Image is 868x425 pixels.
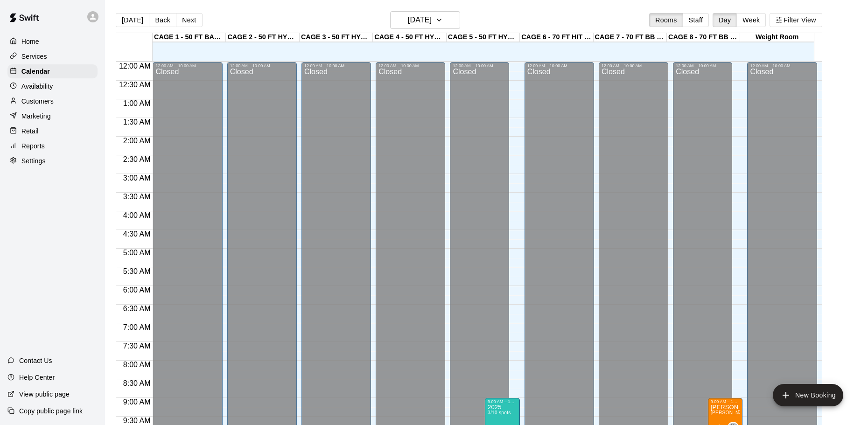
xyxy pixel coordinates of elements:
div: 12:00 AM – 10:00 AM [602,63,665,68]
a: Reports [7,139,98,153]
span: 4:30 AM [121,230,153,238]
div: 12:00 AM – 10:00 AM [155,63,219,68]
button: Next [176,13,202,27]
div: CAGE 5 - 50 FT HYBRID SB/BB [447,33,520,42]
button: [DATE] [390,11,460,29]
a: Home [7,35,98,49]
p: Help Center [19,373,55,382]
div: 12:00 AM – 10:00 AM [230,63,294,68]
button: add [773,384,843,406]
div: CAGE 8 - 70 FT BB (w/ pitching mound) [667,33,740,42]
a: Marketing [7,109,98,123]
p: Copy public page link [19,406,83,416]
a: Availability [7,79,98,93]
span: 5:00 AM [121,249,153,257]
button: Staff [683,13,709,27]
span: 6:00 AM [121,286,153,294]
span: 4:00 AM [121,211,153,219]
span: 12:00 AM [117,62,153,70]
p: Services [21,52,47,61]
p: Marketing [21,111,51,121]
div: CAGE 6 - 70 FT HIT TRAX [520,33,593,42]
p: Reports [21,141,45,151]
span: 8:00 AM [121,361,153,369]
span: 3:00 AM [121,174,153,182]
div: CAGE 7 - 70 FT BB (w/ pitching mound) [594,33,667,42]
a: Customers [7,94,98,108]
button: Day [713,13,737,27]
p: Availability [21,82,53,91]
div: Weight Room [740,33,813,42]
p: Contact Us [19,356,52,365]
a: Settings [7,154,98,168]
div: 12:00 AM – 10:00 AM [527,63,591,68]
div: 12:00 AM – 10:00 AM [750,63,814,68]
h6: [DATE] [408,14,432,27]
span: 7:30 AM [121,342,153,350]
span: 5:30 AM [121,267,153,275]
span: [PERSON_NAME] 1:1 60 min. pitching Lesson [711,410,813,415]
div: 12:00 AM – 10:00 AM [676,63,729,68]
div: 12:00 AM – 10:00 AM [453,63,506,68]
div: 9:00 AM – 10:00 AM [711,399,740,404]
span: 1:00 AM [121,99,153,107]
div: CAGE 3 - 50 FT HYBRID BB/SB [300,33,373,42]
span: 9:30 AM [121,417,153,425]
div: 12:00 AM – 10:00 AM [378,63,442,68]
span: 9:00 AM [121,398,153,406]
p: Home [21,37,39,46]
span: 1:30 AM [121,118,153,126]
span: 12:30 AM [117,81,153,89]
a: Calendar [7,64,98,78]
div: 12:00 AM – 10:00 AM [304,63,368,68]
p: Retail [21,126,39,136]
span: 2:00 AM [121,137,153,145]
div: CAGE 4 - 50 FT HYBRID BB/SB [373,33,446,42]
p: Settings [21,156,46,166]
span: 3/10 spots filled [488,410,511,415]
a: Retail [7,124,98,138]
p: Customers [21,97,54,106]
a: Services [7,49,98,63]
span: 3:30 AM [121,193,153,201]
div: CAGE 2 - 50 FT HYBRID BB/SB [226,33,299,42]
button: Week [736,13,766,27]
span: 8:30 AM [121,379,153,387]
span: 6:30 AM [121,305,153,313]
p: View public page [19,390,70,399]
button: Back [149,13,176,27]
p: Calendar [21,67,50,76]
button: Filter View [770,13,822,27]
span: 2:30 AM [121,155,153,163]
span: 7:00 AM [121,323,153,331]
div: CAGE 1 - 50 FT BASEBALL w/ Auto Feeder [153,33,226,42]
button: Rooms [649,13,683,27]
button: [DATE] [116,13,149,27]
div: 9:00 AM – 11:30 AM [488,399,517,404]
